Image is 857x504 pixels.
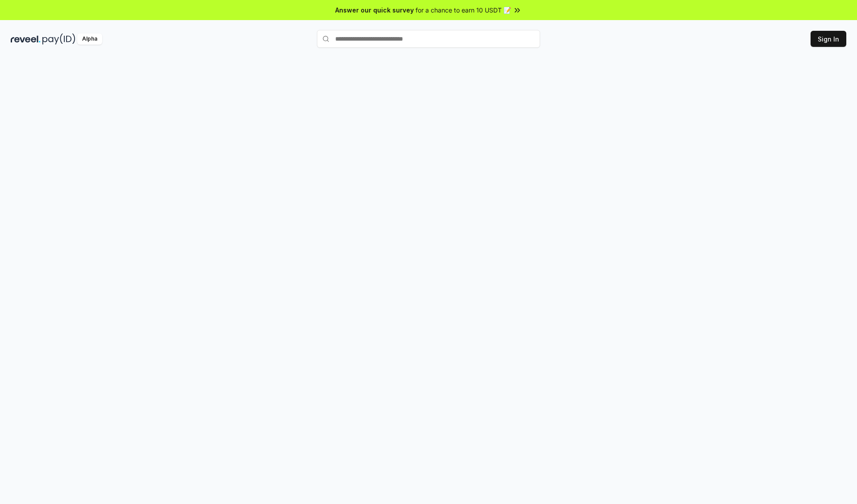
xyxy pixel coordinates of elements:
div: Alpha [77,33,102,45]
img: pay_id [42,33,75,45]
span: for a chance to earn 10 USDT 📝 [416,5,511,15]
span: Answer our quick survey [335,5,414,15]
button: Sign In [811,31,846,47]
img: reveel_dark [11,33,41,45]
